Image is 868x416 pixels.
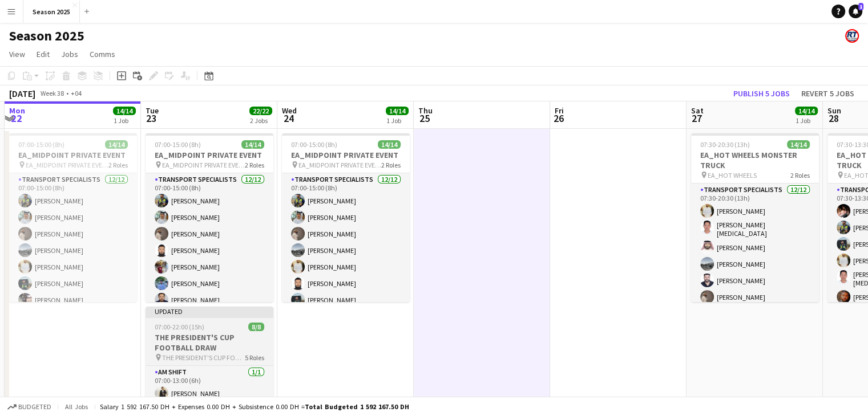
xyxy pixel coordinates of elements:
[108,161,128,169] span: 2 Roles
[827,105,841,116] span: Sun
[553,112,564,125] span: 26
[9,105,25,116] span: Mon
[71,89,82,97] div: +04
[9,27,84,44] h1: Season 2025
[32,47,54,62] a: Edit
[9,150,137,160] h3: EA_MIDPOINT PRIVATE EVENT
[250,116,272,125] div: 2 Jobs
[790,171,810,180] span: 2 Roles
[146,307,273,316] div: Updated
[795,107,818,115] span: 14/14
[291,140,337,149] span: 07:00-15:00 (8h)
[381,161,401,169] span: 2 Roles
[155,323,204,331] span: 07:00-22:00 (15h)
[146,150,273,160] h3: EA_MIDPOINT PRIVATE EVENT
[85,47,120,62] a: Comms
[5,47,30,62] a: View
[700,140,750,149] span: 07:30-20:30 (13h)
[245,353,264,362] span: 5 Roles
[691,133,819,302] app-job-card: 07:30-20:30 (13h)14/14EA_HOT WHEELS MONSTER TRUCK EA_HOT WHEELS2 RolesTransport Specialists12/120...
[849,5,862,18] a: 1
[845,29,859,43] app-user-avatar: ROAD TRANSIT
[282,150,410,160] h3: EA_MIDPOINT PRIVATE EVENT
[146,366,273,405] app-card-role: AM SHIFT1/107:00-13:00 (6h)[PERSON_NAME]
[245,161,264,169] span: 2 Roles
[7,112,25,125] span: 22
[378,140,401,149] span: 14/14
[282,133,410,302] app-job-card: 07:00-15:00 (8h)14/14EA_MIDPOINT PRIVATE EVENT EA_MIDPOINT PRIVATE EVENT2 RolesTransport Speciali...
[90,49,115,59] span: Comms
[691,150,819,170] h3: EA_HOT WHEELS MONSTER TRUCK
[38,89,66,97] span: Week 38
[386,116,408,125] div: 1 Job
[691,183,819,407] app-card-role: Transport Specialists12/1207:30-20:30 (13h)[PERSON_NAME][PERSON_NAME][MEDICAL_DATA][PERSON_NAME][...
[114,116,135,125] div: 1 Job
[18,140,64,149] span: 07:00-15:00 (8h)
[298,161,381,169] span: EA_MIDPOINT PRIVATE EVENT
[9,173,137,394] app-card-role: Transport Specialists12/1207:00-15:00 (8h)[PERSON_NAME][PERSON_NAME][PERSON_NAME][PERSON_NAME][PE...
[162,161,245,169] span: EA_MIDPOINT PRIVATE EVENT
[63,402,90,411] span: All jobs
[56,47,83,62] a: Jobs
[155,140,201,149] span: 07:00-15:00 (8h)
[241,140,264,149] span: 14/14
[6,401,53,413] button: Budgeted
[858,3,863,10] span: 1
[282,105,297,116] span: Wed
[797,86,859,101] button: Revert 5 jobs
[418,105,433,116] span: Thu
[417,112,433,125] span: 25
[100,402,409,411] div: Salary 1 592 167.50 DH + Expenses 0.00 DH + Subsistence 0.00 DH =
[113,107,136,115] span: 14/14
[105,140,128,149] span: 14/14
[280,112,297,125] span: 24
[144,112,159,125] span: 23
[61,49,78,59] span: Jobs
[386,107,409,115] span: 14/14
[826,112,841,125] span: 28
[146,133,273,302] app-job-card: 07:00-15:00 (8h)14/14EA_MIDPOINT PRIVATE EVENT EA_MIDPOINT PRIVATE EVENT2 RolesTransport Speciali...
[282,173,410,394] app-card-role: Transport Specialists12/1207:00-15:00 (8h)[PERSON_NAME][PERSON_NAME][PERSON_NAME][PERSON_NAME][PE...
[162,353,245,362] span: THE PRESIDENT'S CUP FOOTBALL DRAW
[729,86,794,101] button: Publish 5 jobs
[691,105,704,116] span: Sat
[37,49,50,59] span: Edit
[796,116,817,125] div: 1 Job
[555,105,564,116] span: Fri
[305,402,409,411] span: Total Budgeted 1 592 167.50 DH
[689,112,704,125] span: 27
[18,403,51,411] span: Budgeted
[9,88,35,99] div: [DATE]
[708,171,757,180] span: EA_HOT WHEELS
[26,161,108,169] span: EA_MIDPOINT PRIVATE EVENT
[146,105,159,116] span: Tue
[787,140,810,149] span: 14/14
[9,133,137,302] app-job-card: 07:00-15:00 (8h)14/14EA_MIDPOINT PRIVATE EVENT EA_MIDPOINT PRIVATE EVENT2 RolesTransport Speciali...
[9,49,25,59] span: View
[249,107,272,115] span: 22/22
[146,332,273,353] h3: THE PRESIDENT'S CUP FOOTBALL DRAW
[146,173,273,394] app-card-role: Transport Specialists12/1207:00-15:00 (8h)[PERSON_NAME][PERSON_NAME][PERSON_NAME][PERSON_NAME][PE...
[248,323,264,331] span: 8/8
[23,1,80,23] button: Season 2025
